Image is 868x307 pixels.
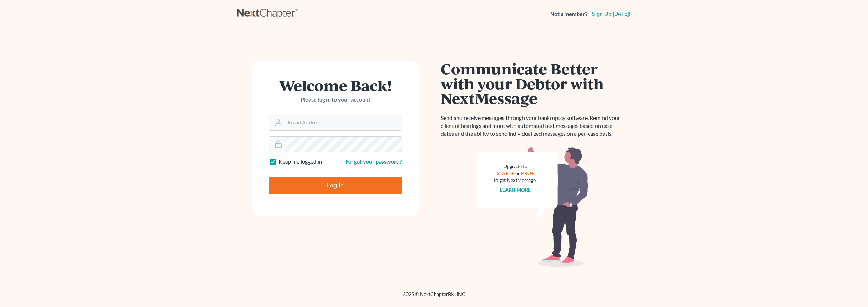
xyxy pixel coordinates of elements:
a: Sign up [DATE]! [590,11,632,17]
p: Please log in to your account [269,96,402,104]
strong: Not a member? [550,10,588,18]
img: nextmessage_bg-59042aed3d76b12b5cd301f8e5b87938c9018125f34e5fa2b7a6b67550977c72.svg [477,146,588,267]
input: Email Address [285,115,402,130]
h1: Welcome Back! [269,78,402,93]
div: to get NextMessage. [494,177,537,184]
span: or [515,170,520,176]
label: Keep me logged in [279,158,322,166]
div: 2025 © NextChapterBK, INC [237,291,632,303]
p: Send and receive messages through your bankruptcy software. Remind your client of hearings and mo... [441,114,625,138]
a: Learn more [500,187,531,193]
input: Log In [269,177,402,194]
div: Upgrade to [494,163,537,170]
h1: Communicate Better with your Debtor with NextMessage [441,61,625,106]
a: Forgot your password? [346,158,402,165]
a: PRO+ [521,170,534,176]
a: START+ [497,170,514,176]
